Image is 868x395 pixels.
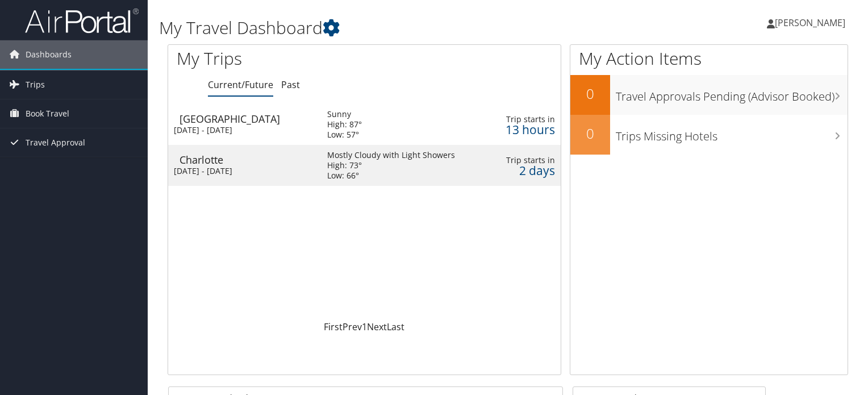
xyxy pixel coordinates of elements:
span: Travel Approval [26,128,85,157]
img: airportal-logo.png [25,7,139,34]
a: 1 [362,321,367,333]
div: [GEOGRAPHIC_DATA] [180,114,316,124]
a: 0Trips Missing Hotels [570,115,848,155]
span: [PERSON_NAME] [775,16,845,29]
div: [DATE] - [DATE] [174,125,310,135]
div: Low: 66° [327,171,455,181]
a: First [324,321,343,333]
div: [DATE] - [DATE] [174,166,310,176]
a: Past [281,78,300,91]
span: Dashboards [26,40,72,69]
a: Last [387,321,404,333]
div: Trip starts in [498,155,555,165]
h3: Trips Missing Hotels [616,123,848,144]
div: Sunny [327,109,362,119]
h2: 0 [570,124,610,143]
div: Mostly Cloudy with Light Showers [327,150,455,160]
a: Next [367,321,387,333]
div: Trip starts in [498,114,555,124]
h1: My Trips [177,47,389,70]
h2: 0 [570,84,610,103]
a: [PERSON_NAME] [767,6,857,40]
div: 13 hours [498,124,555,135]
a: 0Travel Approvals Pending (Advisor Booked) [570,75,848,115]
h1: My Action Items [570,47,848,70]
h1: My Travel Dashboard [159,16,624,40]
div: Charlotte [180,155,316,165]
span: Book Travel [26,99,69,128]
a: Prev [343,321,362,333]
div: High: 87° [327,119,362,130]
h3: Travel Approvals Pending (Advisor Booked) [616,83,848,105]
span: Trips [26,70,45,99]
a: Current/Future [208,78,273,91]
div: 2 days [498,165,555,176]
div: Low: 57° [327,130,362,140]
div: High: 73° [327,160,455,171]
